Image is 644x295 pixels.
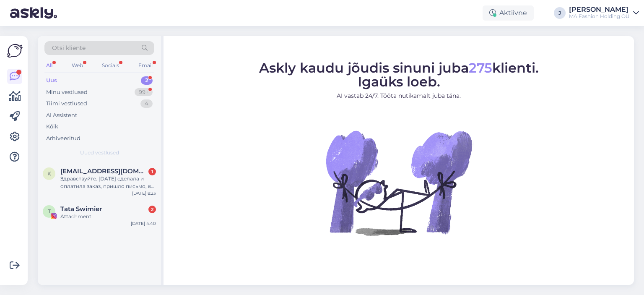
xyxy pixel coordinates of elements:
[469,60,492,76] span: 275
[46,88,88,97] div: Minu vestlused
[140,99,153,108] div: 4
[46,99,87,108] div: Tiimi vestlused
[60,167,148,175] span: kortan64@bk.ru
[46,76,57,85] div: Uus
[7,43,23,59] img: Askly Logo
[148,168,156,175] div: 1
[70,60,85,71] div: Web
[80,149,119,157] span: Uued vestlused
[47,170,51,177] span: k
[46,123,58,131] div: Kõik
[60,175,156,190] div: Здравствуйте. [DATE] сделала и оплатила заказ, пришло письмо, в котором написано, что заказ не оп...
[483,5,534,21] div: Aktiivne
[569,6,630,13] div: [PERSON_NAME]
[131,220,156,227] div: [DATE] 4:40
[44,60,54,71] div: All
[569,6,639,20] a: [PERSON_NAME]MA Fashion Holding OÜ
[137,60,154,71] div: Email
[569,13,630,20] div: MA Fashion Holding OÜ
[48,208,51,214] span: T
[259,91,539,100] p: AI vastab 24/7. Tööta nutikamalt juba täna.
[52,44,86,52] span: Otsi kliente
[132,190,156,196] div: [DATE] 8:23
[323,107,474,258] img: No Chat active
[141,76,153,85] div: 2
[148,206,156,213] div: 2
[100,60,121,71] div: Socials
[60,205,102,213] span: Tata Swimier
[46,134,80,143] div: Arhiveeritud
[46,111,77,120] div: AI Assistent
[554,7,566,19] div: J
[135,88,153,97] div: 99+
[60,213,156,220] div: Attachment
[259,60,539,90] span: Askly kaudu jõudis sinuni juba klienti. Igaüks loeb.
